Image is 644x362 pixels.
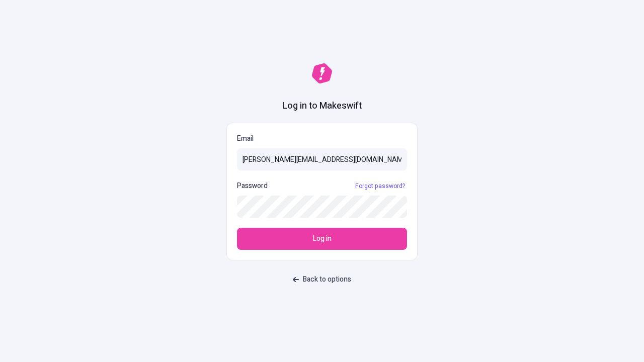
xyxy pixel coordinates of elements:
[282,100,362,113] h1: Log in to Makeswift
[237,180,268,192] p: Password
[237,133,407,144] p: Email
[313,233,332,244] span: Log in
[237,148,407,170] input: Email
[353,182,407,190] a: Forgot password?
[303,274,351,285] span: Back to options
[287,270,357,289] button: Back to options
[237,228,407,250] button: Log in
